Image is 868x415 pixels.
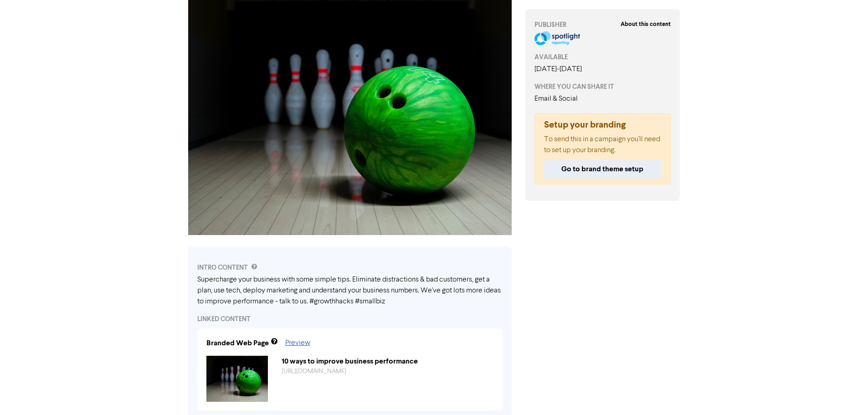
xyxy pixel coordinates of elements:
[534,20,671,30] div: PUBLISHER
[285,339,310,347] a: Preview
[544,159,662,179] button: Go to brand theme setup
[206,338,269,348] div: Branded Web Page
[621,20,671,28] strong: About this content
[197,314,503,324] div: LINKED CONTENT
[534,64,671,75] div: [DATE] - [DATE]
[822,371,868,415] iframe: Chat Widget
[282,368,346,374] a: [URL][DOMAIN_NAME]
[275,367,500,376] div: https://public2.bomamarketing.com/cp/5wW2ErHJMCg2Zu48TvurIh?sa=kMdeTyFv
[534,82,671,92] div: WHERE YOU CAN SHARE IT
[534,52,671,62] div: AVAILABLE
[544,119,662,130] h5: Setup your branding
[534,93,671,104] div: Email & Social
[544,134,662,156] p: To send this in a campaign you'll need to set up your branding.
[275,356,500,367] div: 10 ways to improve business performance
[197,263,503,272] div: INTRO CONTENT
[197,274,503,307] div: Supercharge your business with some simple tips. Eliminate distractions & bad customers, get a pl...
